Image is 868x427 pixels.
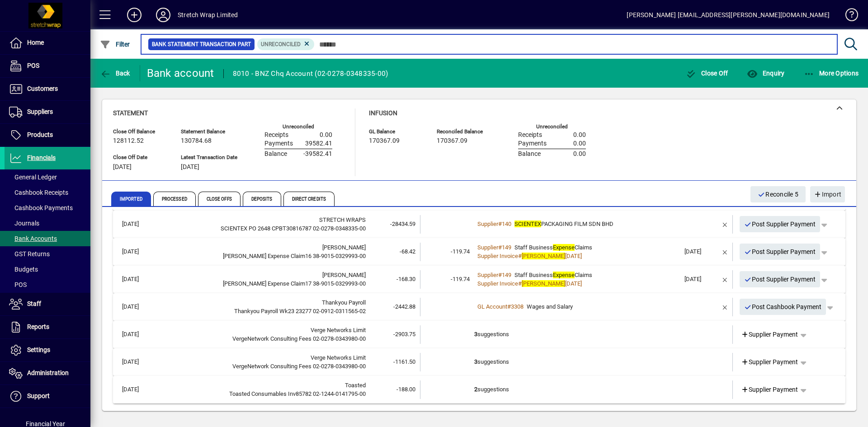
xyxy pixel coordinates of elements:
[233,66,388,81] div: 8010 - BNZ Chq Account (02-0278-0348335-00)
[113,155,167,160] span: Close Off Date
[118,298,160,316] td: [DATE]
[264,140,293,147] span: Payments
[111,192,151,206] span: Imported
[160,279,366,288] div: Denise Expense Claim17 38-9015-0329993-00
[5,185,90,200] a: Cashbook Receipts
[160,243,366,252] div: Denise McCamish
[160,334,366,343] div: VergeNetwork Consulting Fees 02-0278-0343980-00
[507,303,511,310] span: #
[5,293,90,315] a: Staff
[113,266,845,293] mat-expansion-panel-header: [DATE][PERSON_NAME][PERSON_NAME] Expense Claim17 38-9015-0329993-00-168.30-119.74Supplier#149Staf...
[686,70,728,77] span: Close Off
[369,137,400,145] span: 170367.09
[718,244,732,259] button: Remove
[477,244,498,251] span: Supplier
[118,215,160,234] td: [DATE]
[451,276,470,282] span: -119.74
[498,244,502,251] span: #
[718,300,732,314] button: Remove
[5,362,90,385] a: Administration
[684,247,718,256] div: [DATE]
[27,369,69,376] span: Administration
[396,386,415,393] span: -188.00
[474,302,527,311] a: GL Account#3308
[744,217,816,232] span: Post Supplier Payment
[498,221,502,227] span: #
[514,244,592,251] span: Staff Business Claims
[737,354,802,370] a: Supplier Payment
[396,276,415,282] span: -168.30
[5,55,90,77] a: POS
[9,204,73,211] span: Cashbook Payments
[5,316,90,338] a: Reports
[474,243,514,252] a: Supplier#149
[261,41,301,47] span: Unreconciled
[5,231,90,246] a: Bank Accounts
[257,38,315,50] mat-chip: Reconciliation Status: Unreconciled
[118,243,160,261] td: [DATE]
[839,2,857,31] a: Knowledge Base
[118,380,160,399] td: [DATE]
[27,300,41,307] span: Staff
[810,186,845,202] button: Import
[514,272,592,278] span: Staff Business Claims
[511,303,524,310] span: 3308
[5,262,90,277] a: Budgets
[451,248,470,255] span: -119.74
[518,131,542,139] span: Receipts
[27,39,44,46] span: Home
[573,131,586,139] span: 0.00
[522,253,565,259] em: [PERSON_NAME]
[437,129,491,135] span: Reconciled Balance
[518,150,541,158] span: Balance
[474,270,514,280] a: Supplier#149
[160,326,366,335] div: Verge Networks Limit
[740,271,821,287] button: Post Supplier Payment
[149,7,178,23] button: Profile
[393,358,415,365] span: -1161.50
[113,321,845,348] mat-expansion-panel-header: [DATE]Verge Networks LimitVergeNetwork Consulting Fees 02-0278-0343980-00-2903.753suggestionsSupp...
[474,353,680,371] td: suggestions
[474,331,477,338] b: 3
[303,150,332,158] span: -39582.41
[5,339,90,361] a: Settings
[160,252,366,261] div: Denise Expense Claim16 38-9015-0329993-00
[474,279,585,288] a: Supplier Invoice#[PERSON_NAME][DATE]
[390,221,415,227] span: -28434.59
[737,326,802,343] a: Supplier Payment
[5,277,90,292] a: POS
[160,224,366,233] div: SCIENTEX PO 2648 CPBT30816787 02-0278-0348335-00
[113,164,132,171] span: [DATE]
[178,8,238,22] div: Stretch Wrap Limited
[98,65,132,81] button: Back
[5,78,90,100] a: Customers
[536,124,568,130] label: Unreconciled
[113,376,845,404] mat-expansion-panel-header: [DATE]ToastedToasted Consumables Inv85782 02-1244-0141795-00-188.002suggestionsSupplier Payment
[100,41,130,48] span: Filter
[718,217,732,231] button: Remove
[369,129,423,135] span: GL Balance
[498,272,502,278] span: #
[814,187,841,202] span: Import
[737,381,802,398] a: Supplier Payment
[305,140,332,147] span: 39582.41
[5,101,90,123] a: Suppliers
[160,307,366,316] div: Thankyou Payroll Wk23 23277 02-0912-0311565-02
[474,251,585,261] a: Supplier Invoice#[PERSON_NAME][DATE]
[502,221,511,227] span: 140
[393,331,415,338] span: -2903.75
[747,70,784,77] span: Enquiry
[804,70,859,77] span: More Options
[120,7,149,23] button: Add
[437,137,467,145] span: 170367.09
[198,192,241,206] span: Close Offs
[744,244,816,259] span: Post Supplier Payment
[9,189,68,196] span: Cashbook Receipts
[741,385,798,394] span: Supplier Payment
[147,66,214,80] div: Bank account
[283,124,314,130] label: Unreconciled
[264,150,287,158] span: Balance
[9,174,57,181] span: General Ledger
[9,266,38,273] span: Budgets
[27,108,53,115] span: Suppliers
